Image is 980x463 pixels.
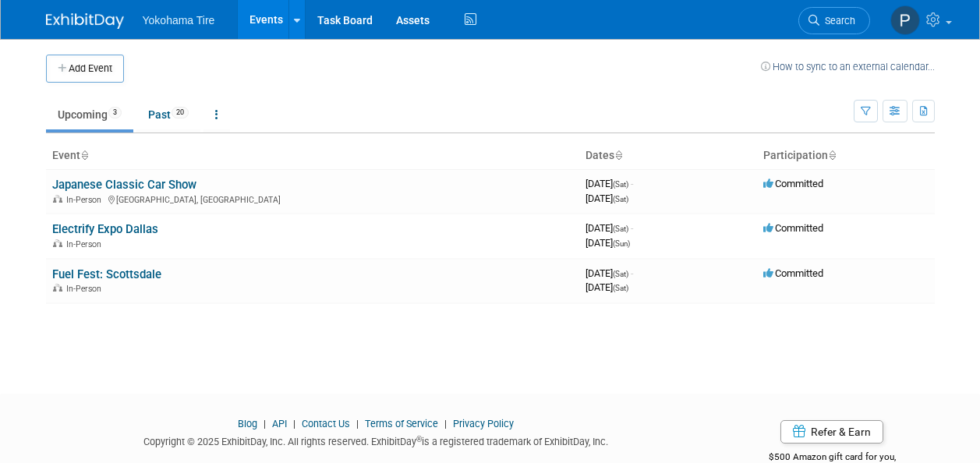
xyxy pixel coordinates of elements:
span: [DATE] [586,267,633,279]
a: Sort by Event Name [80,149,88,161]
span: [DATE] [586,237,630,249]
sup: ® [416,435,422,444]
a: Japanese Classic Car Show [52,178,196,192]
span: (Sat) [613,195,628,203]
span: | [352,418,363,429]
img: In-Person Event [53,239,62,247]
th: Dates [579,143,757,169]
th: Event [46,143,579,169]
span: Committed [763,222,823,234]
span: In-Person [66,195,106,205]
a: Search [798,7,870,34]
a: Fuel Fest: Scottsdale [52,267,161,281]
span: [DATE] [586,178,633,189]
span: (Sun) [613,239,630,248]
span: (Sat) [613,180,628,189]
span: 20 [172,107,189,118]
img: ExhibitDay [46,13,124,29]
span: (Sat) [613,270,628,278]
button: Add Event [46,55,124,83]
span: [DATE] [586,281,628,293]
span: | [260,418,270,429]
a: Past20 [136,100,200,129]
span: Committed [763,267,823,279]
a: Upcoming3 [46,100,133,129]
span: - [631,222,633,234]
a: Sort by Participation Type [828,149,836,161]
a: Electrify Expo Dallas [52,222,158,236]
a: Blog [238,418,257,429]
span: 3 [108,107,122,118]
span: In-Person [66,239,106,249]
a: Privacy Policy [453,418,514,429]
span: - [631,267,633,279]
a: Contact Us [302,418,350,429]
a: Refer & Earn [780,420,883,444]
span: [DATE] [586,222,633,234]
a: How to sync to an external calendar... [761,61,935,72]
div: Copyright © 2025 ExhibitDay, Inc. All rights reserved. ExhibitDay is a registered trademark of Ex... [46,431,707,449]
span: Search [819,15,855,27]
span: In-Person [66,284,106,294]
a: Sort by Start Date [614,149,622,161]
a: Terms of Service [365,418,438,429]
img: In-Person Event [53,195,62,203]
span: | [289,418,299,429]
span: - [631,178,633,189]
span: Committed [763,178,823,189]
img: Paris Hull [890,5,920,35]
span: | [440,418,451,429]
th: Participation [757,143,935,169]
a: API [272,418,287,429]
span: (Sat) [613,224,628,233]
span: Yokohama Tire [143,14,215,27]
span: (Sat) [613,284,628,292]
img: In-Person Event [53,284,62,292]
span: [DATE] [586,193,628,204]
div: [GEOGRAPHIC_DATA], [GEOGRAPHIC_DATA] [52,193,573,205]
